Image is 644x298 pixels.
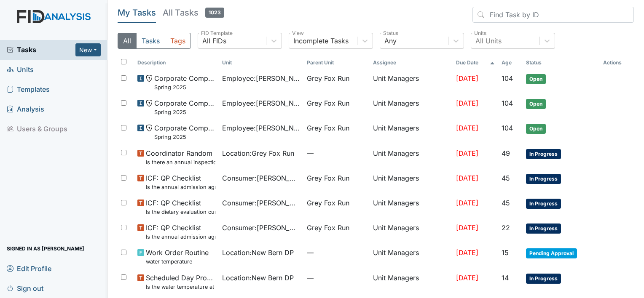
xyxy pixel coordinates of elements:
span: Consumer : [PERSON_NAME] [222,173,300,183]
th: Toggle SortBy [134,56,219,70]
td: Unit Managers [370,145,453,170]
small: Is the dietary evaluation current? (document the date in the comment section) [146,208,215,216]
td: Unit Managers [370,244,453,269]
button: Tasks [136,33,165,49]
span: ICF: QP Checklist Is the annual admission agreement current? (document the date in the comment se... [146,223,215,241]
span: Open [526,74,546,84]
span: Edit Profile [7,262,51,275]
td: Unit Managers [370,120,453,144]
span: [DATE] [456,199,478,207]
span: Consumer : [PERSON_NAME] [222,223,300,233]
td: Unit Managers [370,194,453,219]
div: All Units [475,36,502,46]
span: Corporate Compliance Spring 2025 [154,73,215,91]
span: In Progress [526,199,561,209]
span: In Progress [526,174,561,184]
span: Location : Grey Fox Run [222,148,294,158]
div: All FIDs [202,36,226,46]
span: 14 [502,274,509,282]
span: Employee : [PERSON_NAME] [222,73,300,83]
span: Corporate Compliance Spring 2025 [154,98,215,116]
span: 1023 [205,8,224,18]
h5: All Tasks [163,7,224,19]
span: Templates [7,83,50,96]
th: Toggle SortBy [453,56,499,70]
td: Unit Managers [370,219,453,244]
span: 15 [502,248,509,257]
small: Is there an annual inspection of the Security and Fire alarm system on file? [146,158,215,166]
span: In Progress [526,223,561,234]
span: Grey Fox Run [307,123,349,133]
td: Unit Managers [370,170,453,194]
span: 104 [502,99,513,107]
span: 45 [502,174,510,182]
th: Toggle SortBy [523,56,600,70]
span: ICF: QP Checklist Is the annual admission agreement current? (document the date in the comment se... [146,173,215,191]
th: Actions [600,56,634,70]
td: Unit Managers [370,70,453,95]
span: ICF: QP Checklist Is the dietary evaluation current? (document the date in the comment section) [146,198,215,216]
input: Find Task by ID [472,7,634,23]
span: Grey Fox Run [307,73,349,83]
span: Analysis [7,103,44,116]
span: Employee : [PERSON_NAME] [222,98,300,108]
span: Coordinator Random Is there an annual inspection of the Security and Fire alarm system on file? [146,148,215,166]
a: Tasks [7,45,75,55]
span: 104 [502,124,513,132]
input: Toggle All Rows Selected [121,59,126,64]
th: Toggle SortBy [498,56,523,70]
span: Work Order Routine water temperature [146,247,209,266]
span: Units [7,63,34,76]
span: — [307,273,366,283]
small: water temperature [146,258,209,266]
button: Tags [165,33,191,49]
span: Grey Fox Run [307,223,349,233]
span: Consumer : [PERSON_NAME] [222,198,300,208]
th: Toggle SortBy [303,56,370,70]
h5: My Tasks [118,7,156,19]
button: All [118,33,137,49]
span: [DATE] [456,99,478,107]
span: [DATE] [456,74,478,82]
span: — [307,148,366,158]
th: Assignee [370,56,453,70]
span: [DATE] [456,248,478,257]
td: Unit Managers [370,95,453,120]
small: Is the water temperature at the kitchen sink between 100 to 110 degrees? [146,283,215,291]
span: Grey Fox Run [307,173,349,183]
span: Location : New Bern DP [222,273,294,283]
span: Scheduled Day Program Inspection Is the water temperature at the kitchen sink between 100 to 110 ... [146,273,215,291]
small: Is the annual admission agreement current? (document the date in the comment section) [146,233,215,241]
span: Open [526,124,546,134]
small: Spring 2025 [154,108,215,116]
span: 104 [502,74,513,82]
small: Spring 2025 [154,133,215,141]
span: In Progress [526,274,561,284]
span: — [307,247,366,258]
small: Is the annual admission agreement current? (document the date in the comment section) [146,183,215,191]
span: In Progress [526,149,561,159]
div: Incomplete Tasks [293,36,349,46]
span: [DATE] [456,174,478,182]
span: Signed in as [PERSON_NAME] [7,242,84,255]
span: [DATE] [456,274,478,282]
span: Location : New Bern DP [222,247,294,258]
th: Toggle SortBy [219,56,303,70]
span: Pending Approval [526,248,577,258]
span: Open [526,99,546,109]
button: New [75,43,101,56]
span: Employee : [PERSON_NAME][GEOGRAPHIC_DATA] [222,123,300,133]
span: [DATE] [456,149,478,157]
span: [DATE] [456,223,478,232]
span: 45 [502,199,510,207]
span: [DATE] [456,124,478,132]
span: 22 [502,223,510,232]
span: Sign out [7,282,43,295]
span: 49 [502,149,510,157]
span: Corporate Compliance Spring 2025 [154,123,215,141]
span: Grey Fox Run [307,98,349,108]
td: Unit Managers [370,269,453,294]
span: Grey Fox Run [307,198,349,208]
div: Any [384,36,397,46]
